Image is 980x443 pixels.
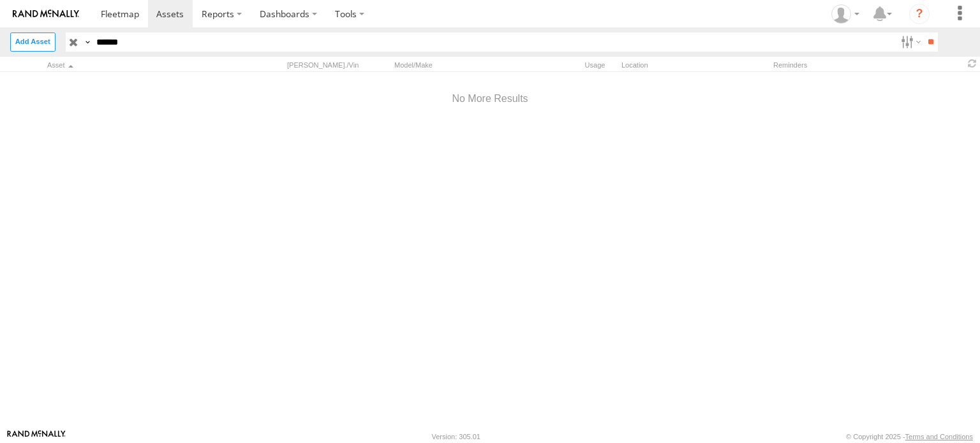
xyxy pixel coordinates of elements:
div: Click to Sort [47,61,226,69]
label: Search Query [82,33,92,51]
div: © Copyright 2025 - [846,433,973,440]
label: Create New Asset [10,33,56,51]
div: Location [621,61,768,69]
a: Terms and Conditions [905,433,973,440]
img: rand-logo.svg [13,10,79,18]
div: Usage [514,61,616,69]
i: ? [909,4,930,24]
div: Model/Make [394,61,509,69]
div: Idaliz Kaminski [827,4,864,24]
label: Search Filter Options [896,33,923,51]
a: Visit our Website [7,430,66,443]
span: Refresh [965,58,980,70]
div: Reminders [773,61,874,69]
div: [PERSON_NAME]./Vin [287,61,389,69]
div: Version: 305.01 [432,433,480,440]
